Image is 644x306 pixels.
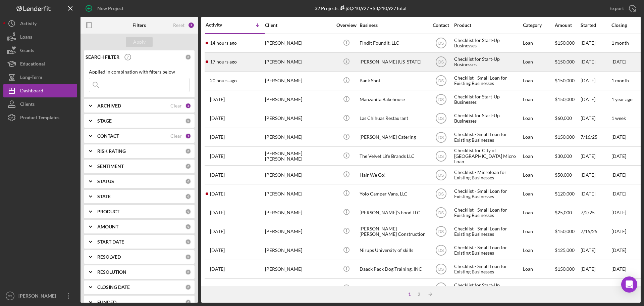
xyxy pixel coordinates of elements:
div: The Velvet Life Brands LLC [360,147,427,165]
div: Loan [523,72,554,90]
div: Open Intercom Messenger [621,276,637,293]
div: Clear [170,103,182,108]
text: DS [438,173,444,177]
div: 0 [185,54,191,60]
b: Filters [132,23,146,28]
div: FindIt FoundIt, LLC [360,34,427,52]
div: [PERSON_NAME] [265,279,332,297]
time: [DATE] [611,228,626,234]
div: Las Chihuas Restaurant [360,110,427,127]
a: Product Templates [3,111,77,124]
div: Checklist - Small Loan for Existing Businesses [454,204,521,221]
div: Loan [523,222,554,240]
time: 1 week [611,115,626,121]
time: [DATE] [611,266,626,272]
div: 0 [185,269,191,275]
time: 2025-06-30 05:14 [210,285,225,291]
div: Activity [20,17,37,32]
div: 0 [185,118,191,124]
div: [DATE] [581,91,611,108]
text: DS [438,41,444,46]
div: Category [523,23,554,28]
div: 0 [185,163,191,169]
div: [PERSON_NAME] [265,72,332,90]
text: DS [438,286,444,291]
div: 0 [185,209,191,215]
div: [PERSON_NAME] [265,34,332,52]
button: DS[PERSON_NAME] [3,289,77,303]
div: Checklist - Microloan for Existing Businesses [454,166,521,184]
div: [PERSON_NAME] [265,91,332,108]
text: DS [438,60,444,64]
time: [DATE] [611,172,626,178]
div: 0 [185,239,191,245]
b: PRODUCT [97,209,119,214]
div: Checklist for Start-Up Businesses [454,91,521,108]
div: [PERSON_NAME] [US_STATE] [360,53,427,71]
div: Checklist - Small Loan for Existing Businesses [454,222,521,240]
div: Loans [20,30,32,45]
div: Checklist for Start-Up Businesses [454,279,521,297]
div: 7/2/25 [581,204,611,221]
time: [DATE] [611,134,626,140]
div: Loan [523,279,554,297]
text: DS [438,135,444,140]
text: DS [438,79,444,83]
time: 2025-09-10 22:50 [210,59,237,64]
div: [PERSON_NAME] Catering [360,128,427,146]
div: Activity [206,22,235,28]
button: Grants [3,44,77,57]
div: $50,000 [555,166,580,184]
div: Dashboard [20,84,43,99]
time: 1 month [611,40,629,46]
div: Checklist for Start-Up Businesses [454,53,521,71]
span: $150,000 [555,285,575,291]
div: Checklist - Small Loan for Existing Businesses [454,72,521,90]
span: $150,000 [555,134,575,140]
div: [DATE] [581,166,611,184]
b: CLOSING DATE [97,285,130,290]
div: [DATE] [581,242,611,259]
div: Hair We Go! [360,166,427,184]
div: [PERSON_NAME] [265,110,332,127]
div: Product [454,23,521,28]
div: [PERSON_NAME] [265,260,332,278]
div: Loan [523,53,554,71]
text: DS [438,248,444,253]
button: Loans [3,30,77,44]
div: Client [265,23,332,28]
button: Apply [126,37,153,47]
time: 1 year ago [611,96,633,102]
div: [PERSON_NAME] [265,185,332,203]
time: 2025-07-13 17:55 [210,248,225,253]
div: 0 [185,193,191,200]
div: [PERSON_NAME] [265,166,332,184]
b: RISK RATING [97,148,126,154]
div: Reset [173,23,184,28]
button: Activity [3,17,77,30]
span: $120,000 [555,191,575,196]
div: Yolo Camper Vans, LLC [360,185,427,203]
div: Grants [20,44,34,59]
div: [DATE] [581,72,611,90]
text: DS [438,97,444,102]
b: CONTACT [97,133,119,139]
div: Loan [523,242,554,259]
div: [PERSON_NAME] [PERSON_NAME] [265,147,332,165]
div: 3 [188,22,195,29]
div: Manzanita Bakehouse [360,91,427,108]
div: $150,000 [555,260,580,278]
div: Nirups University of skills [360,242,427,259]
div: Loan [523,110,554,127]
div: Long-Term [20,71,42,86]
b: FUNDED [97,300,116,305]
div: Loan [523,91,554,108]
div: Bank Shot [360,72,427,90]
div: [PERSON_NAME] [265,53,332,71]
div: Loan [523,128,554,146]
button: Dashboard [3,84,77,97]
div: Export [609,2,624,15]
div: Amount [555,23,580,28]
b: AMOUNT [97,224,118,229]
